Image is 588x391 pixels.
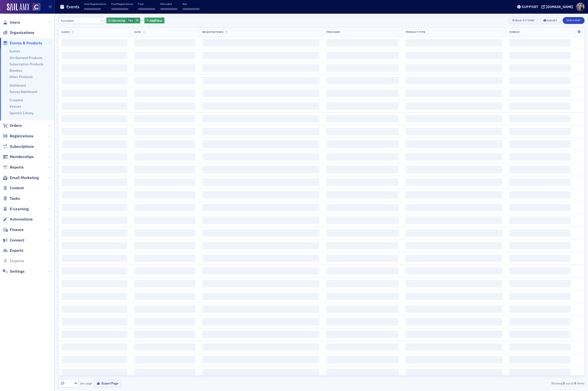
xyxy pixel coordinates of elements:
span: ‌ [509,217,571,224]
span: ‌ [138,8,155,10]
span: Provider [326,30,340,34]
span: Orders [10,123,22,128]
span: ‌ [62,128,127,135]
span: ‌ [134,318,195,325]
img: SailAMX [33,3,40,11]
p: Paid [138,2,155,6]
a: Bundles [10,68,22,73]
span: ‌ [202,128,319,135]
span: ‌ [326,191,399,199]
span: ‌ [202,90,319,97]
span: ‌ [62,52,127,59]
button: Export Page [94,380,121,387]
span: ‌ [326,331,399,338]
span: ‌ [202,102,319,110]
a: Orders [3,123,22,128]
span: ‌ [509,331,571,338]
span: ‌ [406,369,502,376]
span: ‌ [326,102,399,110]
span: ‌ [62,229,127,237]
span: ‌ [134,217,195,224]
span: ‌ [326,280,399,287]
a: View Homepage [29,3,40,11]
label: per page [80,381,92,385]
span: ‌ [509,128,571,135]
span: ‌ [62,331,127,338]
span: ‌ [202,153,319,160]
span: ‌ [326,356,399,363]
span: Automations [10,217,33,222]
span: ‌ [509,356,571,363]
span: ‌ [509,242,571,249]
span: ‌ [509,52,571,59]
span: ‌ [509,267,571,275]
span: ‌ [202,229,319,237]
span: ‌ [406,318,502,325]
span: ‌ [202,331,319,338]
span: ‌ [406,305,502,313]
span: ‌ [509,115,571,122]
span: ‌ [134,305,195,313]
span: Add Filter [150,18,162,23]
span: Events & Products [10,40,42,46]
span: ‌ [326,140,399,148]
a: SailAMX [7,3,29,11]
span: ‌ [509,166,571,173]
a: Finance [3,227,24,232]
span: ‌ [62,115,127,122]
span: ‌ [406,39,502,46]
span: ‌ [62,179,127,186]
span: ‌ [406,140,502,148]
input: Search… [58,17,105,24]
span: ‌ [406,166,502,173]
button: Bulk Actions [508,17,538,24]
p: Net [182,2,200,6]
span: ‌ [509,305,571,313]
button: New Event [563,17,585,24]
span: ‌ [202,52,319,59]
span: ‌ [326,128,399,135]
a: On-Demand Products [10,56,42,60]
span: ‌ [509,255,571,262]
span: Yes [128,18,133,22]
span: Tasks [10,196,20,201]
span: ‌ [202,369,319,376]
span: ‌ [509,318,571,325]
a: E-Learning [3,206,29,212]
span: ‌ [134,267,195,275]
div: Showing out of items [413,381,585,385]
span: ‌ [134,64,195,72]
span: ‌ [62,217,127,224]
span: Name [62,30,70,34]
span: ‌ [134,115,195,122]
span: ‌ [406,280,502,287]
a: Memberships [3,154,34,160]
span: ‌ [62,242,127,249]
span: ‌ [406,115,502,122]
span: ‌ [62,64,127,72]
a: Subscription Products [10,62,43,66]
span: ‌ [326,179,399,186]
a: New Event [563,18,585,22]
span: ‌ [326,229,399,237]
span: ‌ [406,293,502,300]
span: ‌ [406,179,502,186]
span: Product Type [406,30,426,34]
span: ‌ [202,166,319,173]
span: ‌ [62,39,127,46]
span: ‌ [509,179,571,186]
span: ‌ [509,343,571,351]
span: ‌ [202,217,319,224]
span: Registrations [10,133,33,139]
a: Subscriptions [3,144,34,149]
strong: 0 [562,381,566,385]
button: [DOMAIN_NAME] [541,5,575,9]
span: ‌ [326,267,399,275]
span: Date [134,30,141,34]
div: Yes [106,18,140,24]
a: Content [3,185,24,191]
span: Profile [576,3,585,11]
span: ‌ [326,217,399,224]
div: 25 [61,381,71,386]
span: ‌ [202,267,319,275]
